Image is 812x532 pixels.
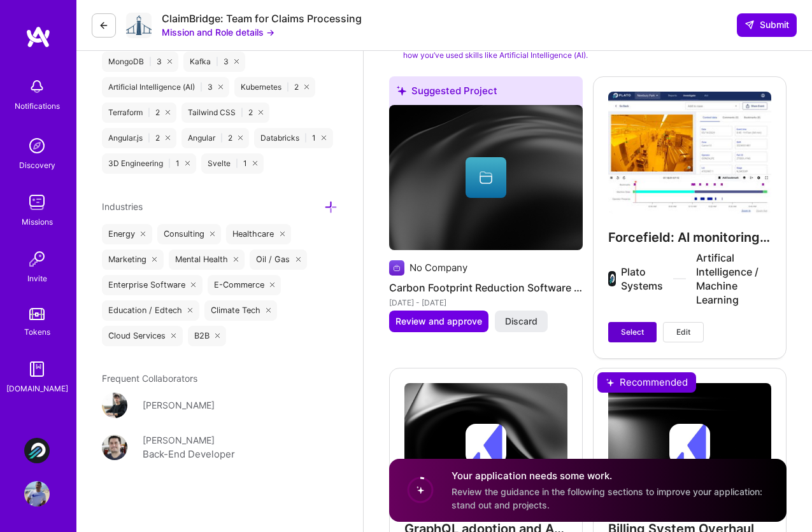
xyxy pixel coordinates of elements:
i: icon Close [322,136,326,140]
span: | [304,133,307,143]
i: icon SendLight [744,20,755,30]
div: Tailwind CSS 2 [182,102,269,123]
img: Plato Systems: Front-End Development [24,438,50,463]
h4: Your application needs some work. [452,469,771,482]
h4: Carbon Footprint Reduction Software Development [389,279,583,296]
div: Kafka 3 [183,52,245,72]
img: User Avatar [102,435,127,460]
span: Edit [676,326,690,338]
span: Submit [744,18,789,31]
span: | [149,57,152,67]
span: Frequent Collaborators [102,373,197,384]
i: icon Close [266,308,271,313]
img: Company Logo [126,13,152,38]
i: icon Close [166,136,170,140]
div: Svelte 1 [201,153,264,174]
span: Industries [102,201,143,212]
img: guide book [24,356,50,382]
div: Back-End Developer [143,447,235,462]
span: | [168,158,171,169]
img: User Avatar [102,393,127,418]
a: Plato Systems: Front-End Development [21,438,53,463]
div: [PERSON_NAME] [143,433,215,447]
button: Select [608,322,657,342]
div: Invite [27,272,47,285]
button: Submit [737,13,797,36]
span: | [241,108,243,118]
div: MongoDB 3 [102,52,178,72]
i: icon Close [259,110,263,115]
i: icon Close [191,283,196,288]
i: icon Close [215,333,220,339]
div: Cloud Services [102,326,183,346]
i: icon LeftArrowDark [99,20,109,31]
i: icon Close [218,85,223,89]
div: Healthcare [226,224,291,244]
span: Discard [505,315,538,328]
img: Company logo [389,260,404,276]
img: cover [389,105,583,250]
img: Invite [24,246,50,272]
img: User Avatar [24,481,50,507]
i: icon Close [270,283,275,288]
span: | [287,82,289,92]
div: Notifications [15,99,60,113]
div: [DATE] - [DATE] [389,296,583,309]
i: icon Close [234,59,239,64]
div: Tokens [24,325,50,339]
div: Discovery [19,158,55,172]
div: Angular.js 2 [102,128,176,148]
div: Kubernetes 2 [234,77,315,97]
img: bell [24,74,50,99]
span: | [220,133,223,143]
div: Mental Health [169,249,245,270]
img: teamwork [24,190,50,215]
a: User Avatar[PERSON_NAME] [102,393,338,418]
span: | [200,82,203,92]
div: Education / Edtech [102,300,199,321]
span: | [148,133,150,143]
img: logo [25,25,51,48]
a: User Avatar[PERSON_NAME]Back-End Developer [102,433,338,462]
span: Review the guidance in the following sections to improve your application: stand out and projects. [452,486,762,510]
i: icon Close [141,232,146,237]
div: Oil / Gas [250,249,307,270]
span: | [216,57,218,67]
div: Missions [22,215,53,228]
div: Marketing [102,249,164,270]
button: Discard [495,311,548,332]
div: Databricks 1 [254,128,332,148]
i: icon Close [167,59,172,64]
i: icon Close [166,110,170,115]
i: icon Close [280,232,285,237]
i: icon Close [304,85,309,89]
i: icon Close [171,333,176,339]
span: | [148,108,150,118]
div: Climate Tech [204,300,278,321]
div: Terraform 2 [102,102,176,123]
i: icon Close [296,257,301,262]
a: User Avatar [21,481,53,507]
div: Suggested Project [389,76,583,110]
div: Consulting [157,224,222,244]
i: icon Close [238,136,243,140]
div: ClaimBridge: Team for Claims Processing [162,12,362,25]
div: [DOMAIN_NAME] [6,382,68,395]
div: Energy [102,224,152,244]
i: icon SuggestedTeams [397,86,406,95]
div: Artificial Intelligence (AI) 3 [102,77,229,97]
button: Edit [663,322,704,342]
div: Enterprise Software [102,275,203,295]
span: | [236,158,238,169]
div: 3D Engineering 1 [102,153,196,174]
div: [PERSON_NAME] [143,398,215,412]
img: tokens [29,308,45,320]
div: B2B [188,326,227,346]
i: icon Close [188,308,193,313]
img: discovery [24,133,50,158]
i: icon Close [185,161,190,165]
i: icon Close [253,161,257,165]
i: icon Close [210,232,215,237]
div: E-Commerce [208,275,281,295]
span: Review and approve [395,315,482,328]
